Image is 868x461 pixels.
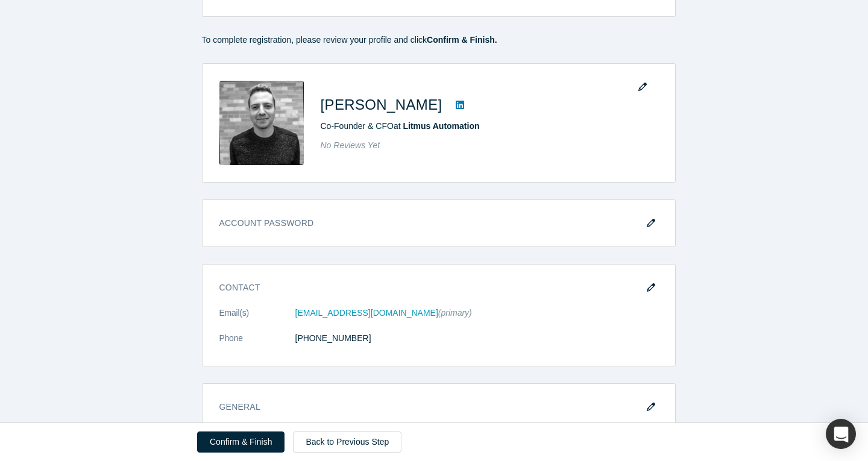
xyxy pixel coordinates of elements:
h3: Account Password [219,217,658,238]
a: [EMAIL_ADDRESS][DOMAIN_NAME] [295,308,438,318]
a: [PHONE_NUMBER] [295,333,371,343]
dt: Email(s) [219,307,295,332]
p: To complete registration, please review your profile and click [202,17,676,46]
a: Back to Previous Step [293,431,401,453]
span: No Reviews Yet [321,140,380,150]
span: (primary) [438,308,472,318]
h3: General [219,401,641,413]
a: Litmus Automation [403,121,479,131]
h3: Contact [219,281,641,294]
strong: Confirm & Finish. [427,35,497,45]
dt: Phone [219,332,295,357]
h1: [PERSON_NAME] [321,94,442,116]
button: Confirm & Finish [197,431,285,453]
img: Sacha Sawaya's Profile Image [219,81,304,165]
span: Co-Founder & CFO at [321,121,480,131]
